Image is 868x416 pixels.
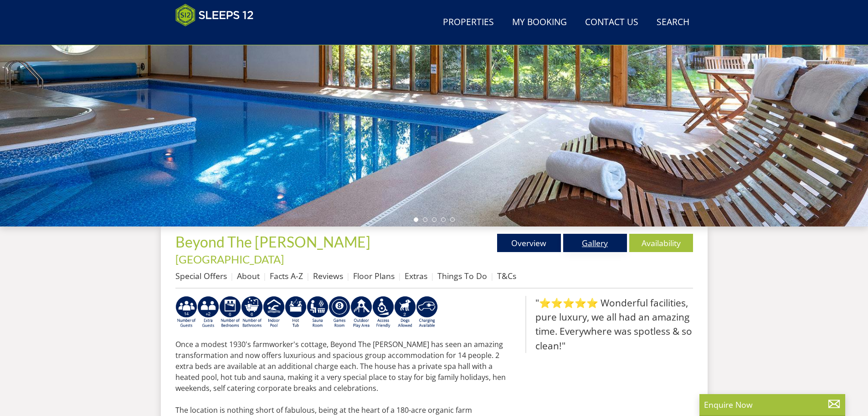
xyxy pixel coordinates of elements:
a: Extras [405,270,427,281]
a: Overview [497,234,561,252]
img: AD_4nXdcQ9KvtZsQ62SDWVQl1bwDTl-yPG6gEIUNbwyrGIsgZo60KRjE4_zywAtQnfn2alr58vaaTkMQrcaGqlbOWBhHpVbyA... [175,296,197,329]
img: AD_4nXe3VD57-M2p5iq4fHgs6WJFzKj8B0b3RcPFe5LKK9rgeZlFmFoaMJPsJOOJzc7Q6RMFEqsjIZ5qfEJu1txG3QLmI_2ZW... [372,296,394,329]
a: Floor Plans [353,270,395,281]
img: AD_4nXei2dp4L7_L8OvME76Xy1PUX32_NMHbHVSts-g-ZAVb8bILrMcUKZI2vRNdEqfWP017x6NFeUMZMqnp0JYknAB97-jDN... [263,296,285,329]
a: Special Offers [175,270,227,281]
a: About [237,270,260,281]
a: Facts A-Z [270,270,303,281]
a: Beyond The [PERSON_NAME] [175,233,373,251]
blockquote: "⭐⭐⭐⭐⭐ Wonderful facilities, pure luxury, we all had an amazing time. Everywhere was spotless & s... [525,296,693,353]
a: Gallery [563,234,627,252]
a: Reviews [313,270,343,281]
a: Things To Do [437,270,487,281]
a: My Booking [508,12,570,33]
img: AD_4nXeP6WuvG491uY6i5ZIMhzz1N248Ei-RkDHdxvvjTdyF2JXhbvvI0BrTCyeHgyWBEg8oAgd1TvFQIsSlzYPCTB7K21VoI... [197,296,219,329]
iframe: Customer reviews powered by Trustpilot [171,32,267,40]
img: AD_4nXfjdDqPkGBf7Vpi6H87bmAUe5GYCbodrAbU4sf37YN55BCjSXGx5ZgBV7Vb9EJZsXiNVuyAiuJUB3WVt-w9eJ0vaBcHg... [350,296,372,329]
a: Contact Us [581,12,642,33]
span: Beyond The [PERSON_NAME] [175,233,370,251]
img: AD_4nXe7_8LrJK20fD9VNWAdfykBvHkWcczWBt5QOadXbvIwJqtaRaRf-iI0SeDpMmH1MdC9T1Vy22FMXzzjMAvSuTB5cJ7z5... [394,296,416,329]
img: AD_4nXdmwCQHKAiIjYDk_1Dhq-AxX3fyYPYaVgX942qJE-Y7he54gqc0ybrIGUg6Qr_QjHGl2FltMhH_4pZtc0qV7daYRc31h... [241,296,263,329]
a: Properties [439,12,498,33]
img: AD_4nXdjbGEeivCGLLmyT_JEP7bTfXsjgyLfnLszUAQeQ4RcokDYHVBt5R8-zTDbAVICNoGv1Dwc3nsbUb1qR6CAkrbZUeZBN... [307,296,329,329]
p: Enquire Now [704,399,841,411]
img: AD_4nXdrZMsjcYNLGsKuA84hRzvIbesVCpXJ0qqnwZoX5ch9Zjv73tWe4fnFRs2gJ9dSiUubhZXckSJX_mqrZBmYExREIfryF... [329,296,350,329]
a: Availability [629,234,693,252]
img: AD_4nXcnT2OPG21WxYUhsl9q61n1KejP7Pk9ESVM9x9VetD-X_UXXoxAKaMRZGYNcSGiAsmGyKm0QlThER1osyFXNLmuYOVBV... [416,296,438,329]
img: AD_4nXcpX5uDwed6-YChlrI2BYOgXwgg3aqYHOhRm0XfZB-YtQW2NrmeCr45vGAfVKUq4uWnc59ZmEsEzoF5o39EWARlT1ewO... [285,296,307,329]
img: Sleeps 12 [175,4,254,26]
a: T&Cs [497,270,516,281]
img: AD_4nXfRzBlt2m0mIteXDhAcJCdmEApIceFt1SPvkcB48nqgTZkfMpQlDmULa47fkdYiHD0skDUgcqepViZHFLjVKS2LWHUqM... [219,296,241,329]
a: Search [653,12,693,33]
a: [GEOGRAPHIC_DATA] [175,253,284,266]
